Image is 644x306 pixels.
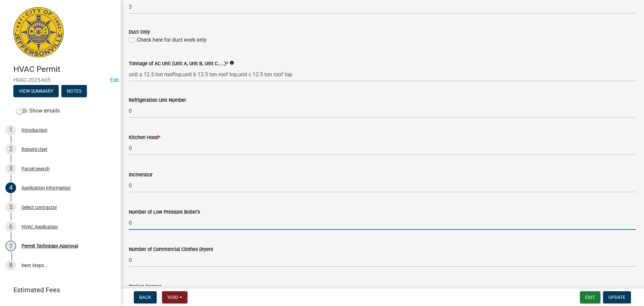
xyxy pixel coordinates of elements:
[5,182,16,193] div: 4
[21,224,58,229] div: HVAC Application
[61,85,87,97] button: Notes
[162,291,187,303] button: Void
[21,128,47,132] div: Introduction
[110,77,119,83] a: Edit
[129,247,213,252] label: Number of Commercial Clothes Dryers
[13,77,107,83] span: HVAC-2025-605
[129,173,153,177] label: Incinerator
[580,291,600,303] button: Exit
[5,221,16,232] div: 6
[16,107,60,115] label: Show emails
[110,77,119,83] wm-modal-confirm: Edit Application Number
[5,283,110,297] a: Estimated Fees
[5,144,16,155] div: 2
[129,30,150,35] label: Duct Only
[134,291,157,303] button: Back
[21,166,50,171] div: Parcel search
[13,64,115,74] h4: HVAC Permit
[13,89,59,94] wm-modal-confirm: Summary
[129,210,200,215] label: Number of Low Pressure Boiler's
[13,85,59,97] button: View Summary
[21,244,78,248] div: Permit Technician Approval
[5,125,16,135] div: 1
[608,295,626,300] span: Update
[137,36,207,44] label: Check here for duct work only
[603,291,631,303] button: Update
[139,295,151,300] span: Back
[5,241,16,251] div: 7
[129,135,160,140] label: Kitchen Hood
[5,163,16,174] div: 3
[167,295,178,300] span: Void
[21,185,71,190] div: Application Information
[21,205,57,210] div: Select contractor
[5,260,16,271] div: 8
[5,202,16,213] div: 5
[61,89,87,94] wm-modal-confirm: Notes
[229,60,234,65] i: info
[129,285,161,289] label: Project Scope
[13,7,64,57] img: City of Jeffersonville, Indiana
[129,61,228,66] label: Tonnage of AC Unit (Unit A, Unit B, Unit C.....)
[21,147,48,151] div: Require User
[129,98,186,103] label: Refrigeration Unit Number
